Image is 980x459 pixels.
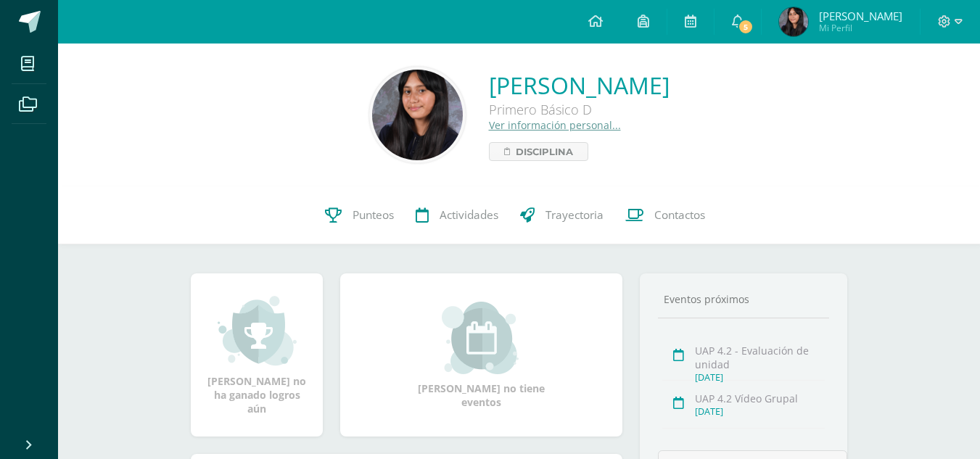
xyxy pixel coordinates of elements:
div: UAP 4.2 - Evaluación de unidad [695,344,825,371]
span: Trayectoria [545,207,604,223]
span: 5 [738,19,754,35]
span: Contactos [654,207,705,223]
a: Contactos [614,186,716,244]
a: Trayectoria [509,186,614,244]
img: 7107b679292a763f59753f77ae74d7cd.png [779,7,808,36]
a: Punteos [314,186,405,244]
a: Ver información personal... [489,118,621,132]
div: [PERSON_NAME] no tiene eventos [409,302,554,409]
img: 8bf85902bf02e59e2a42e298a172527f.png [372,70,463,160]
span: Mi Perfil [819,22,902,34]
div: [DATE] [695,405,825,418]
span: Actividades [440,207,498,223]
div: Eventos próximos [658,292,829,306]
div: UAP 4.2 Vídeo Grupal [695,392,825,405]
span: Disciplina [516,143,573,160]
a: Disciplina [489,142,588,161]
div: Primero Básico D [489,101,670,118]
img: event_small.png [442,302,521,374]
a: [PERSON_NAME] [489,70,670,101]
a: Actividades [405,186,509,244]
span: Punteos [353,207,394,223]
img: achievement_small.png [218,294,297,367]
span: [PERSON_NAME] [819,9,902,23]
div: [PERSON_NAME] no ha ganado logros aún [205,294,308,415]
div: [DATE] [695,371,825,384]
